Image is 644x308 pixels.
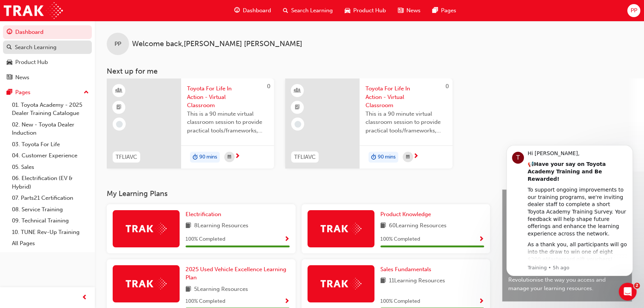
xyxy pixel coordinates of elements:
span: calendar-icon [406,153,410,162]
span: Pages [441,6,456,15]
span: Product Knowledge [380,211,431,218]
span: next-icon [235,153,240,160]
a: Electrification [186,210,224,219]
a: News [3,71,92,84]
a: search-iconSearch Learning [277,3,339,18]
button: Show Progress [284,235,290,244]
div: Product Hub [15,58,48,67]
span: 2025 Used Vehicle Excellence Learning Plan [186,266,286,281]
span: 100 % Completed [380,297,420,306]
span: duration-icon [193,153,198,162]
div: News [15,73,29,82]
span: book-icon [380,221,386,231]
span: 60 Learning Resources [389,221,447,231]
a: 01. Toyota Academy - 2025 Dealer Training Catalogue [9,99,92,119]
a: Dashboard [3,25,92,39]
span: booktick-icon [295,103,300,112]
span: Product Hub [353,6,386,15]
span: 8 Learning Resources [194,221,248,231]
span: book-icon [380,276,386,286]
div: Pages [15,88,30,97]
span: 0 [445,83,449,90]
iframe: Intercom notifications message [495,138,644,280]
span: 100 % Completed [186,235,225,244]
span: calendar-icon [228,153,231,162]
span: next-icon [413,153,419,160]
a: 0TFLIAVCToyota For Life In Action - Virtual ClassroomThis is a 90 minute virtual classroom sessio... [107,78,274,169]
img: Trak [126,223,167,234]
button: DashboardSearch LearningProduct HubNews [3,24,92,86]
span: Revolutionise the way you access and manage your learning resources. [508,276,626,292]
span: booktick-icon [116,103,122,112]
span: learningResourceType_INSTRUCTOR_LED-icon [295,86,300,96]
a: 10. TUNE Rev-Up Training [9,227,92,238]
span: 0 [267,83,270,90]
a: news-iconNews [392,3,426,18]
a: 09. Technical Training [9,215,92,227]
span: Toyota For Life In Action - Virtual Classroom [187,84,268,110]
span: 100 % Completed [380,235,420,244]
span: Electrification [186,211,221,218]
span: duration-icon [371,153,376,162]
span: pages-icon [7,89,12,96]
span: 90 mins [378,153,396,161]
span: learningRecordVerb_NONE-icon [116,121,123,128]
span: news-icon [398,6,403,15]
span: 2 [634,283,640,289]
a: 0TFLIAVCToyota For Life In Action - Virtual ClassroomThis is a 90 minute virtual classroom sessio... [285,78,453,169]
a: 08. Service Training [9,204,92,215]
span: Sales Fundamentals [380,266,431,273]
span: Show Progress [284,298,290,305]
a: 06. Electrification (EV & Hybrid) [9,173,92,192]
a: guage-iconDashboard [228,3,277,18]
span: PP [115,40,121,48]
span: pages-icon [432,6,438,15]
span: learningResourceType_INSTRUCTOR_LED-icon [116,86,122,96]
span: Dashboard [243,6,271,15]
span: Show Progress [284,236,290,243]
a: Product Hub [3,55,92,69]
img: Trak [126,278,167,289]
span: book-icon [186,285,191,294]
span: Welcome back , [PERSON_NAME] [PERSON_NAME] [132,40,302,48]
span: 11 Learning Resources [389,276,445,286]
a: pages-iconPages [426,3,462,18]
span: guage-icon [7,29,12,36]
span: TFLIAVC [116,153,137,161]
a: 03. Toyota For Life [9,139,92,150]
span: car-icon [7,59,12,66]
a: 2025 Used Vehicle Excellence Learning Plan [186,265,290,282]
h3: My Learning Plans [107,189,490,198]
span: This is a 90 minute virtual classroom session to provide practical tools/frameworks, behaviours a... [366,110,447,135]
button: Show Progress [284,297,290,306]
button: Show Progress [479,235,484,244]
img: Trak [321,278,361,289]
h3: Next up for me [95,67,644,76]
span: prev-icon [82,293,87,302]
a: Sales Fundamentals [380,265,434,274]
button: PP [627,4,640,17]
button: Pages [3,86,92,99]
span: PP [630,6,637,15]
span: 5 Learning Resources [194,285,248,294]
a: Product Knowledge [380,210,434,219]
span: search-icon [7,44,12,51]
a: 02. New - Toyota Dealer Induction [9,119,92,139]
span: 100 % Completed [186,297,225,306]
span: This is a 90 minute virtual classroom session to provide practical tools/frameworks, behaviours a... [187,110,268,135]
img: Trak [4,2,63,19]
span: guage-icon [234,6,240,15]
button: Show Progress [479,297,484,306]
span: up-icon [84,88,89,97]
span: book-icon [186,221,191,231]
span: search-icon [283,6,288,15]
